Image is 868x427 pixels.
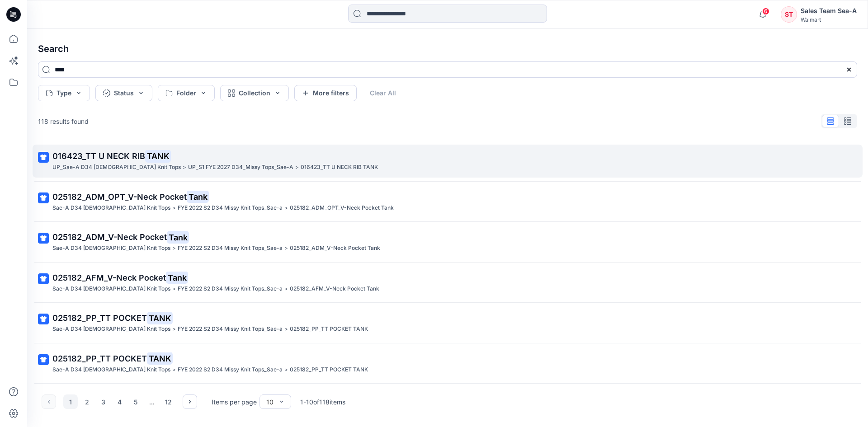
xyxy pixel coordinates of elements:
p: > [284,203,288,213]
mark: Tank [187,190,209,203]
p: 118 results found [38,117,89,126]
p: 025182_AFM_V-Neck Pocket Tank [290,284,379,294]
button: Folder [158,85,215,101]
button: Collection [220,85,289,101]
button: Status [95,85,152,101]
p: > [284,365,288,375]
p: > [172,324,176,334]
button: 12 [161,394,175,409]
p: Sae-A D34 Ladies Knit Tops [52,244,170,253]
a: 025182_ADM_OPT_V-Neck PocketTankSae-A D34 [DEMOGRAPHIC_DATA] Knit Tops>FYE 2022 S2 D34 Missy Knit... [33,185,863,218]
div: Walmart [801,16,857,23]
p: FYE 2022 S2 D34 Missy Knit Tops_Sae-a [178,324,283,334]
p: > [183,163,186,172]
div: Sales Team Sea-A [801,5,857,16]
p: 025182_PP_TT POCKET TANK [290,324,368,334]
mark: TANK [147,312,173,324]
p: Sae-A D34 Ladies Knit Tops [52,324,170,334]
p: FYE 2022 S2 D34 Missy Knit Tops_Sae-a [178,244,283,253]
span: 6 [762,8,769,15]
p: > [284,324,288,334]
p: Items per page [212,397,257,407]
h4: Search [31,36,864,61]
p: > [284,244,288,253]
p: > [172,244,176,253]
p: FYE 2022 S2 D34 Missy Knit Tops_Sae-a [178,203,283,213]
button: 3 [96,394,110,409]
button: 5 [128,394,143,409]
p: 1 - 10 of 118 items [300,397,345,407]
mark: TANK [145,150,171,162]
span: 025182_PP_TT POCKET [52,354,147,363]
button: More filters [294,85,357,101]
a: 025182_PP_TT POCKETTANKSae-A D34 [DEMOGRAPHIC_DATA] Knit Tops>FYE 2022 S2 D34 Missy Knit Tops_Sae... [33,306,863,339]
a: 025182_AFM_V-Neck PocketTankSae-A D34 [DEMOGRAPHIC_DATA] Knit Tops>FYE 2022 S2 D34 Missy Knit Top... [33,266,863,299]
div: ... [145,394,159,409]
button: Type [38,85,90,101]
p: 025182_ADM_V-Neck Pocket Tank [290,244,380,253]
p: UP_S1 FYE 2027 D34_Missy Tops_Sae-A [188,163,293,172]
p: Sae-A D34 Ladies Knit Tops [52,365,170,375]
span: 025182_ADM_V-Neck Pocket [52,232,167,242]
span: 025182_ADM_OPT_V-Neck Pocket [52,192,187,202]
span: 016423_TT U NECK RIB [52,151,145,161]
p: 016423_TT U NECK RIB TANK [301,163,378,172]
p: FYE 2022 S2 D34 Missy Knit Tops_Sae-a [178,365,283,375]
p: Sae-A D34 Ladies Knit Tops [52,284,170,294]
a: 025182_PP_TT POCKETTANKSae-A D34 [DEMOGRAPHIC_DATA] Knit Tops>FYE 2022 S2 D34 Missy Knit Tops_Sae... [33,347,863,380]
p: UP_Sae-A D34 Ladies Knit Tops [52,163,181,172]
p: > [295,163,299,172]
span: 025182_PP_TT POCKET [52,313,147,323]
p: 025182_ADM_OPT_V-Neck Pocket Tank [290,203,394,213]
p: FYE 2022 S2 D34 Missy Knit Tops_Sae-a [178,284,283,294]
p: Sae-A D34 Ladies Knit Tops [52,203,170,213]
button: 4 [112,394,127,409]
button: 2 [80,394,94,409]
span: 025182_AFM_V-Neck Pocket [52,273,166,282]
mark: Tank [167,231,189,244]
p: > [172,203,176,213]
p: > [172,365,176,375]
p: > [172,284,176,294]
div: ST [781,6,797,23]
a: 016423_TT U NECK RIBTANKUP_Sae-A D34 [DEMOGRAPHIC_DATA] Knit Tops>UP_S1 FYE 2027 D34_Missy Tops_S... [33,145,863,178]
mark: TANK [147,352,173,365]
mark: Tank [166,271,188,284]
p: > [284,284,288,294]
button: 1 [63,394,78,409]
div: 10 [266,397,274,407]
p: 025182_PP_TT POCKET TANK [290,365,368,375]
a: 025182_ADM_V-Neck PocketTankSae-A D34 [DEMOGRAPHIC_DATA] Knit Tops>FYE 2022 S2 D34 Missy Knit Top... [33,225,863,258]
